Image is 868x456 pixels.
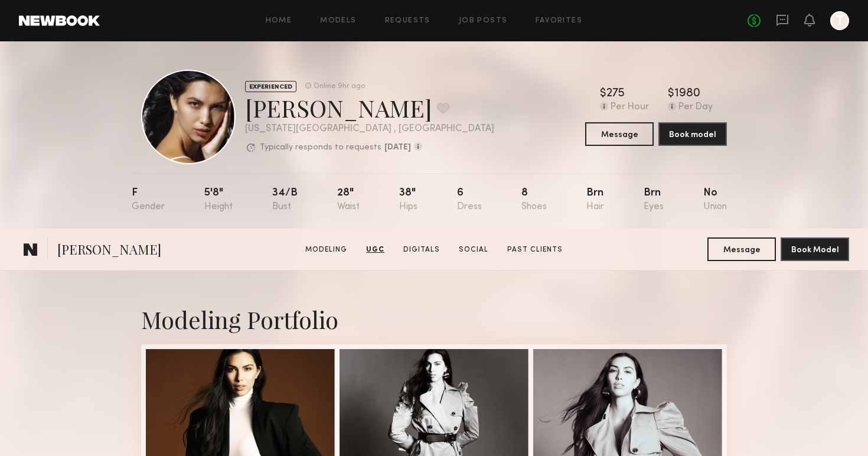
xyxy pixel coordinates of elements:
div: 6 [457,188,482,212]
div: No [703,188,727,212]
div: Brn [644,188,664,212]
button: Book model [658,122,727,146]
a: Favorites [536,17,582,25]
a: Job Posts [459,17,508,25]
a: Requests [385,17,430,25]
a: Book Model [781,244,849,254]
div: F [132,188,165,212]
div: 34/b [272,188,298,212]
a: Modeling [301,245,352,255]
b: [DATE] [384,144,411,152]
div: 8 [521,188,547,212]
div: Per Day [678,102,713,113]
div: 5'8" [204,188,233,212]
a: Home [266,17,292,25]
div: 38" [399,188,417,212]
div: [PERSON_NAME] [245,92,494,123]
div: $ [600,88,606,100]
button: Message [707,237,776,261]
div: 1980 [674,88,700,100]
div: Modeling Portfolio [141,304,727,335]
a: Social [454,245,493,255]
button: Message [585,122,654,146]
div: Per Hour [611,102,649,113]
div: 275 [606,88,625,100]
a: Past Clients [502,245,567,255]
div: [US_STATE][GEOGRAPHIC_DATA] , [GEOGRAPHIC_DATA] [245,124,494,134]
div: $ [668,88,674,100]
div: 28" [337,188,360,212]
a: T [830,11,849,30]
button: Book Model [781,237,849,261]
a: Models [320,17,356,25]
a: UGC [361,245,389,255]
span: [PERSON_NAME] [57,240,161,261]
p: Typically responds to requests [260,144,381,152]
div: Brn [586,188,604,212]
div: EXPERIENCED [245,81,296,92]
div: Online 9hr ago [314,83,365,90]
a: Digitals [399,245,445,255]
